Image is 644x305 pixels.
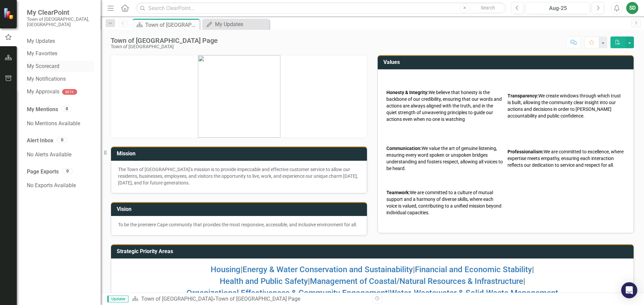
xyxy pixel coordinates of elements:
[383,59,630,65] h3: Values
[27,168,59,176] a: Page Exports
[626,2,638,14] button: SD
[415,265,532,274] a: Financial and Economic Stability
[27,50,94,58] a: My Favorites
[132,295,367,303] div: »
[136,2,506,14] input: Search ClearPoint...
[145,21,198,29] div: Town of [GEOGRAPHIC_DATA] Page
[215,20,268,28] div: My Updates
[211,265,240,274] a: Housing
[526,2,590,14] button: Aug-25
[117,248,630,254] h3: Strategic Priority Areas
[118,221,360,228] p: To be the premiere Cape community that provides the most responsive, accessible, and inclusive en...
[27,16,94,27] small: Town of [GEOGRAPHIC_DATA], [GEOGRAPHIC_DATA]
[507,93,538,98] strong: Transparency:
[310,277,523,286] a: Management of Coastal/Natural Resources & Infrastructure
[507,149,544,154] strong: Professionalism:
[507,92,625,119] p: We create windows through which trust is built, allowing the community clear insight into our act...
[198,55,280,138] img: mceclip0.png
[386,145,504,172] p: We value the art of genuine listening, ensuring every word spoken or unspoken bridges understandi...
[27,63,94,70] a: My Scorecard
[220,277,525,286] span: | |
[62,89,77,95] div: BETA
[386,90,429,95] strong: Honesty & Integrity:
[186,288,388,298] a: Organizational Effectiveness & Community Engagement
[117,151,364,157] h3: Mission
[3,7,15,19] img: ClearPoint Strategy
[386,89,504,123] p: We believe that honesty is the backbone of our credibility, ensuring that our words and actions a...
[386,190,410,195] strong: Teamwork:
[528,4,588,12] div: Aug-25
[111,37,218,44] div: Town of [GEOGRAPHIC_DATA] Page
[186,288,558,298] span: |
[27,179,94,192] div: No Exports Available
[386,146,422,151] strong: Communication:
[27,106,58,113] a: My Mentions
[27,8,94,16] span: My ClearPoint
[117,206,364,212] h3: Vision
[243,265,413,274] a: Energy & Water Conservation and Sustainability
[220,277,308,286] a: Health and Public Safety
[204,20,268,28] a: My Updates
[27,137,53,145] a: Alert Inbox
[386,189,504,216] p: We are committed to a culture of mutual support and a harmony of diverse skills, where each voice...
[107,296,128,302] span: Updater
[111,44,218,49] div: Town of [GEOGRAPHIC_DATA]
[57,137,67,143] div: 0
[27,148,94,161] div: No Alerts Available
[481,5,495,10] span: Search
[61,106,72,111] div: 0
[621,282,637,298] div: Open Intercom Messenger
[211,265,534,274] span: | | |
[27,88,59,96] a: My Approvals
[141,296,213,302] a: Town of [GEOGRAPHIC_DATA]
[27,75,94,83] a: My Notifications
[390,288,558,298] a: Water, Wastewater & Solid Waste Management
[471,3,504,13] button: Search
[507,148,625,168] p: We are committed to excellence, where expertise meets empathy, ensuring each interaction reflects...
[27,37,94,45] a: My Updates
[27,117,94,130] div: No Mentions Available
[215,296,300,302] div: Town of [GEOGRAPHIC_DATA] Page
[62,168,73,174] div: 0
[118,166,360,186] p: The Town of [GEOGRAPHIC_DATA]’s mission is to provide impeccable and effective customer service t...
